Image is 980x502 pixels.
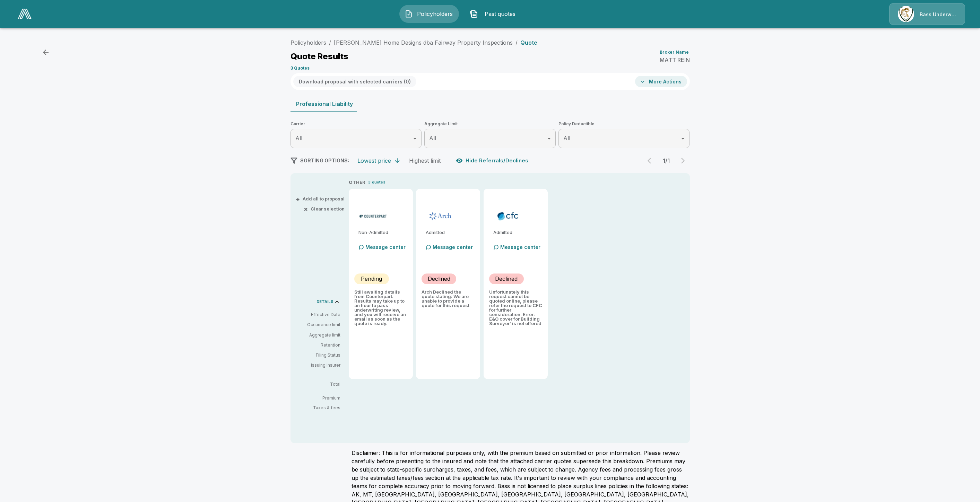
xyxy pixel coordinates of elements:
p: quotes [372,179,385,185]
span: Policyholders [416,10,454,18]
button: Policyholders IconPolicyholders [399,5,459,23]
button: Download proposal with selected carriers (0) [293,76,416,87]
img: Past quotes Icon [470,10,478,18]
p: Declined [495,275,518,283]
p: Admitted [493,230,542,235]
p: DETAILS [316,300,333,304]
p: Non-Admitted [358,230,407,235]
p: Taxes & fees [296,406,346,410]
p: Unfortunately this request cannot be quoted online, please refer the request to CFC for further c... [489,290,542,326]
p: Broker Name [660,50,689,54]
p: 3 [368,179,371,185]
span: All [563,135,570,142]
p: MATT REIN [660,57,690,63]
p: Admitted [426,230,475,235]
span: × [304,207,308,211]
p: Retention [296,342,340,348]
button: Past quotes IconPast quotes [465,5,524,23]
p: Effective Date [296,312,340,318]
img: archmpl [424,211,457,221]
img: counterpartmpl [357,211,389,221]
p: Aggregate limit [296,332,340,338]
span: Carrier [290,120,422,127]
span: All [295,135,302,142]
span: Past quotes [481,10,519,18]
p: Message center [500,243,540,251]
p: Still awaiting details from Counterpart. Results may take up to an hour to pass underwriting revi... [354,290,407,326]
div: Highest limit [409,157,441,164]
p: Message center [365,243,406,251]
img: cfcmpl [492,211,524,221]
button: More Actions [635,76,687,87]
p: 3 Quotes [290,66,310,70]
p: Bass Underwriters [920,11,956,18]
button: ×Clear selection [305,207,345,211]
p: OTHER [349,179,365,186]
p: 1 / 1 [659,158,673,163]
p: Declined [428,275,450,283]
p: Arch Declined the quote stating: We are unable to provide a quote for this request [422,290,475,308]
img: Policyholders Icon [405,10,413,18]
p: Filing Status [296,352,340,358]
a: [PERSON_NAME] Home Designs dba Fairway Property Inspections [334,39,513,46]
p: Issuing Insurer [296,362,340,368]
p: Pending [361,275,382,283]
img: AA Logo [18,9,32,19]
button: +Add all to proposal [297,197,345,201]
li: / [329,38,331,47]
span: All [429,135,436,142]
div: Lowest price [357,157,391,164]
button: Professional Liability [290,96,358,112]
p: Quote [520,40,537,45]
p: Premium [296,396,346,400]
p: Occurrence limit [296,322,340,328]
p: Message center [433,243,473,251]
span: Policy Deductible [558,120,690,127]
button: Hide Referrals/Declines [454,154,531,167]
span: SORTING OPTIONS: [300,158,349,163]
p: Total [296,382,346,386]
img: Agency Icon [898,6,914,22]
a: Policyholders [290,39,326,46]
span: Aggregate Limit [424,120,556,127]
span: + [296,197,300,201]
a: Agency IconBass Underwriters [889,3,965,25]
nav: breadcrumb [290,38,537,47]
p: Quote Results [290,52,348,61]
li: / [515,38,518,47]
